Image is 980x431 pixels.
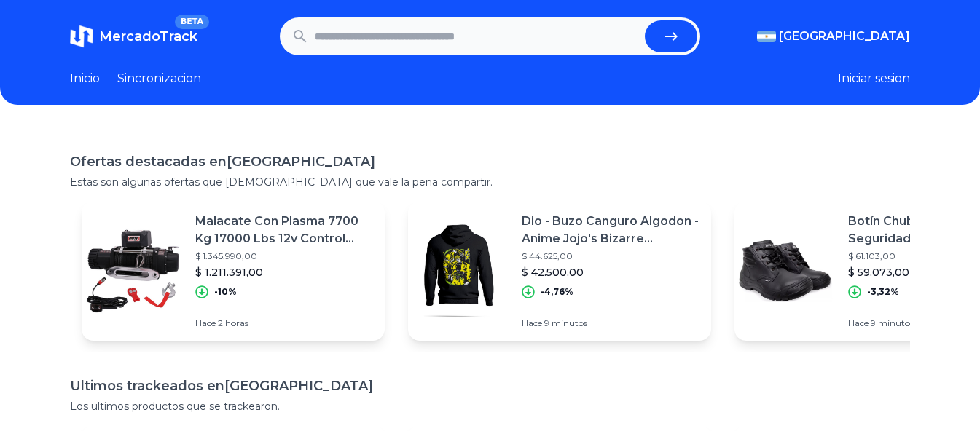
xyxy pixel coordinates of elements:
[195,213,373,248] p: Malacate Con Plasma 7700 Kg 17000 Lbs 12v Control Remoto
[522,265,699,280] p: $ 42.500,00
[408,201,711,341] a: Featured imageDio - Buzo Canguro Algodon - Anime Jojo's Bizarre Adventure$ 44.625,00$ 42.500,00-4...
[757,28,910,45] button: [GEOGRAPHIC_DATA]
[70,151,910,172] h1: Ofertas destacadas en [GEOGRAPHIC_DATA]
[408,220,510,322] img: Featured image
[867,286,899,298] p: -3,32%
[117,70,201,87] a: Sincronizacion
[522,250,699,262] p: $ 44.625,00
[195,250,373,262] p: $ 1.345.990,00
[82,220,184,322] img: Featured image
[99,28,197,44] span: MercadoTrack
[82,201,385,341] a: Featured imageMalacate Con Plasma 7700 Kg 17000 Lbs 12v Control Remoto$ 1.345.990,00$ 1.211.391,0...
[195,317,373,329] p: Hace 2 horas
[779,28,910,45] span: [GEOGRAPHIC_DATA]
[522,213,699,248] p: Dio - Buzo Canguro Algodon - Anime Jojo's Bizarre Adventure
[70,399,910,414] p: Los ultimos productos que se trackearon.
[541,286,573,298] p: -4,76%
[70,25,197,48] a: MercadoTrackBETA
[734,220,836,322] img: Featured image
[70,376,910,396] h1: Ultimos trackeados en [GEOGRAPHIC_DATA]
[214,286,237,298] p: -10%
[70,175,910,189] p: Estas son algunas ofertas que [DEMOGRAPHIC_DATA] que vale la pena compartir.
[522,317,699,329] p: Hace 9 minutos
[195,265,373,280] p: $ 1.211.391,00
[70,25,93,48] img: MercadoTrack
[175,15,209,29] span: BETA
[70,70,100,87] a: Inicio
[757,31,776,42] img: Argentina
[838,70,910,87] button: Iniciar sesion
